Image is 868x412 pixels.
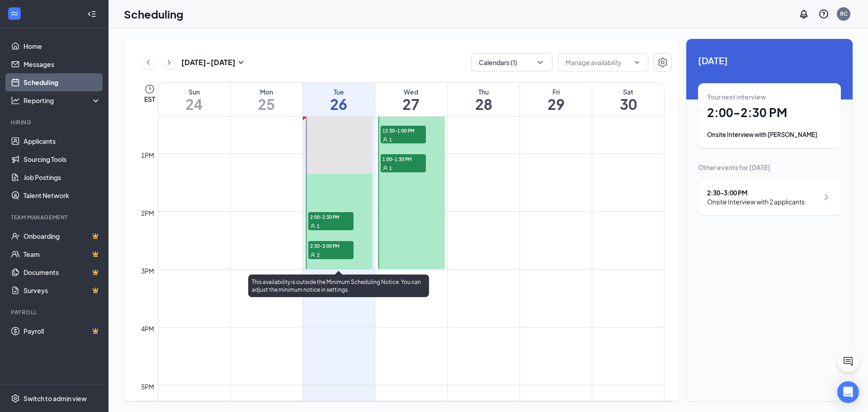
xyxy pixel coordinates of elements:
a: PayrollCrown [24,322,101,340]
a: OnboardingCrown [24,227,101,245]
a: Scheduling [24,73,101,91]
a: Sourcing Tools [24,150,101,168]
span: [DATE] [698,53,841,67]
span: 2 [317,252,320,258]
svg: User [382,137,388,142]
div: Thu [448,87,519,96]
svg: Clock [144,84,155,95]
div: Sun [158,87,230,96]
h1: 29 [520,96,592,112]
div: Onsite Interview with 2 applicants [707,197,805,206]
svg: ChevronDown [536,58,545,67]
a: Home [24,37,101,55]
span: 2:30-3:00 PM [308,241,354,250]
div: Team Management [11,213,99,221]
div: 4pm [139,324,156,334]
svg: User [310,223,316,229]
div: Onsite Interview with [PERSON_NAME] [707,130,832,139]
a: August 28, 2025 [448,83,519,116]
h1: 30 [592,96,664,112]
h1: 25 [231,96,302,112]
a: Job Postings [24,168,101,186]
h1: 26 [303,96,375,112]
div: 2pm [139,208,156,218]
svg: ChevronRight [821,192,832,203]
button: ChevronLeft [142,56,155,69]
div: Your next interview [707,92,832,101]
div: Payroll [11,308,99,316]
div: Open Intercom Messenger [837,381,859,403]
div: Hiring [11,118,99,126]
button: Settings [654,53,672,71]
div: 5pm [139,382,156,392]
svg: Settings [657,57,668,68]
h1: 24 [158,96,230,112]
div: Wed [375,87,447,96]
a: TeamCrown [24,245,101,263]
div: Other events for [DATE] [698,163,841,172]
svg: SmallChevronDown [236,57,246,68]
div: RC [840,10,848,18]
h1: 2:00 - 2:30 PM [707,105,832,120]
a: DocumentsCrown [24,263,101,281]
h3: [DATE] - [DATE] [181,57,236,67]
a: August 30, 2025 [592,83,664,116]
span: EST [144,95,155,104]
button: Calendars (1)ChevronDown [471,53,552,71]
a: Messages [24,55,101,73]
span: 12:30-1:00 PM [381,126,426,135]
svg: QuestionInfo [818,9,829,19]
svg: User [382,166,388,171]
svg: ChevronRight [165,57,174,68]
a: August 29, 2025 [520,83,592,116]
a: Applicants [24,132,101,150]
svg: Settings [11,394,20,403]
a: August 24, 2025 [158,83,230,116]
div: Switch to admin view [24,394,87,403]
svg: WorkstreamLogo [10,9,19,18]
a: Talent Network [24,186,101,204]
div: 3pm [139,266,156,276]
div: Tue [303,87,375,96]
div: Mon [231,87,302,96]
span: 1:00-1:30 PM [381,154,426,163]
span: 1 [389,137,392,143]
svg: Collapse [87,9,96,19]
div: 1pm [139,150,156,160]
h1: 28 [448,96,519,112]
span: 1 [389,165,392,171]
span: 2:00-2:30 PM [308,212,354,221]
a: SurveysCrown [24,281,101,299]
h1: Scheduling [124,6,184,22]
div: This availability is outside the Minimum Scheduling Notice. You can adjust the minimum notice in ... [248,275,429,297]
svg: ChevronDown [633,59,641,66]
div: Sat [592,87,664,96]
span: 1 [317,223,320,229]
a: August 27, 2025 [375,83,447,116]
svg: User [310,252,316,258]
button: ChatActive [837,350,859,372]
h1: 27 [375,96,447,112]
svg: Notifications [798,9,809,19]
button: ChevronRight [162,56,176,69]
svg: ChatActive [843,356,854,367]
input: Manage availability [566,57,630,67]
div: Fri [520,87,592,96]
div: 2:30 - 3:00 PM [707,188,805,197]
a: August 26, 2025 [303,83,375,116]
a: August 25, 2025 [231,83,302,116]
svg: Analysis [11,96,20,105]
svg: ChevronLeft [144,57,153,68]
div: Reporting [24,96,101,105]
